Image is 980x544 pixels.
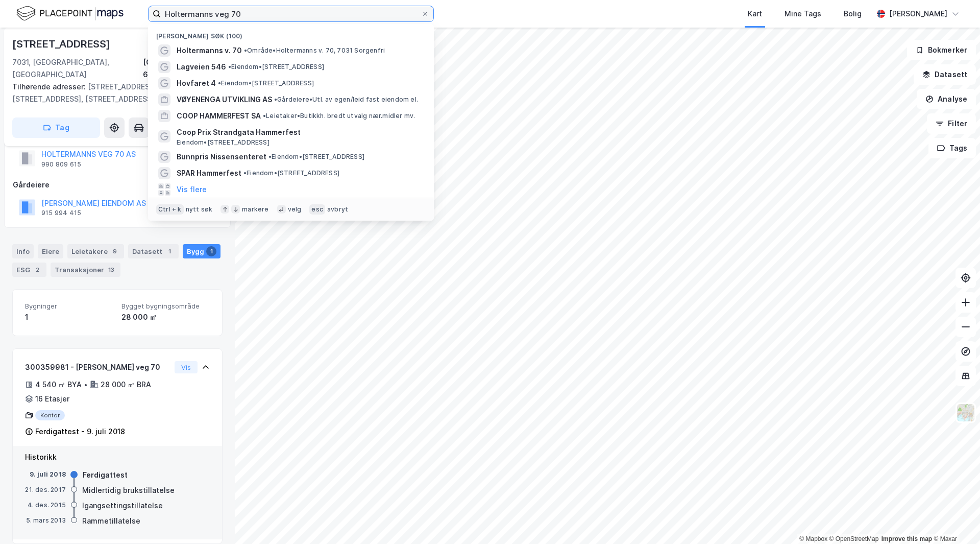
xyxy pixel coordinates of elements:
span: • [243,169,247,177]
div: 5. mars 2013 [25,516,66,525]
span: • [274,96,277,103]
div: Ferdigattest - 9. juli 2018 [35,425,125,438]
div: Eiere [38,244,63,258]
div: Igangsettingstillatelse [82,500,163,512]
div: 2 [32,265,42,275]
div: 7031, [GEOGRAPHIC_DATA], [GEOGRAPHIC_DATA] [12,56,143,81]
button: Datasett [914,64,976,85]
span: Hovfaret 4 [177,77,216,89]
span: Bygninger [25,302,113,311]
span: Eiendom • [STREET_ADDRESS] [228,63,324,71]
div: 4. des. 2015 [25,501,66,510]
span: Tilhørende adresser: [12,82,88,91]
div: 1 [25,311,113,323]
div: Rammetillatelse [82,515,140,527]
span: • [218,79,221,87]
img: logo.f888ab2527a4732fd821a326f86c7f29.svg [16,5,124,22]
div: 915 994 415 [41,209,81,217]
div: Datasett [128,244,179,258]
span: Eiendom • [STREET_ADDRESS] [243,169,339,177]
button: Tag [12,117,100,138]
div: [PERSON_NAME] [889,8,947,20]
iframe: Chat Widget [929,495,980,544]
span: Eiendom • [STREET_ADDRESS] [177,138,269,147]
button: Bokmerker [907,40,976,60]
div: Leietakere [67,244,124,258]
span: SPAR Hammerfest [177,167,241,179]
div: velg [288,205,302,214]
div: 300359981 - [PERSON_NAME] veg 70 [25,361,170,373]
button: Vis flere [177,183,207,196]
div: Info [12,244,34,258]
div: markere [242,205,268,214]
a: Mapbox [799,535,827,542]
a: OpenStreetMap [829,535,879,542]
div: • [84,381,88,389]
div: 4 540 ㎡ BYA [35,379,82,391]
span: • [268,153,272,160]
span: Område • Holtermanns v. 70, 7031 Sorgenfri [244,46,385,55]
span: Bunnpris Nissensenteret [177,151,266,163]
div: Bolig [844,8,862,20]
div: nytt søk [186,205,213,214]
input: Søk på adresse, matrikkel, gårdeiere, leietakere eller personer [161,6,421,21]
span: Coop Prix Strandgata Hammerfest [177,126,422,138]
button: Filter [927,113,976,134]
span: VØYENENGA UTVIKLING AS [177,93,272,106]
div: ESG [12,263,46,277]
div: 9. juli 2018 [25,470,66,479]
div: 990 809 615 [41,160,81,169]
button: Analyse [917,89,976,109]
div: avbryt [327,205,348,214]
span: Holtermanns v. 70 [177,44,242,57]
button: Tags [928,138,976,158]
div: esc [309,204,325,215]
div: 9 [110,246,120,256]
div: [GEOGRAPHIC_DATA], 62/230 [143,56,223,81]
a: Improve this map [881,535,932,542]
div: Ctrl + k [156,204,184,215]
div: Kart [748,8,762,20]
span: Leietaker • Butikkh. bredt utvalg nær.midler mv. [263,112,415,120]
div: Transaksjoner [51,263,120,277]
span: Lagveien 546 [177,61,226,73]
div: Gårdeiere [13,179,222,191]
div: Historikk [25,451,210,463]
div: Mine Tags [785,8,821,20]
span: Eiendom • [STREET_ADDRESS] [218,79,314,87]
div: [STREET_ADDRESS], [STREET_ADDRESS], [STREET_ADDRESS] [12,81,214,105]
span: Eiendom • [STREET_ADDRESS] [268,153,364,161]
div: 28 000 ㎡ [121,311,210,323]
span: • [228,63,231,70]
span: • [263,112,266,120]
div: 28 000 ㎡ BRA [101,379,151,391]
span: • [244,46,247,54]
div: 13 [106,265,116,275]
span: Gårdeiere • Utl. av egen/leid fast eiendom el. [274,96,418,104]
div: 1 [164,246,175,256]
div: [PERSON_NAME] søk (100) [148,24,434,42]
div: 16 Etasjer [35,393,69,405]
div: 21. des. 2017 [25,485,66,494]
div: [STREET_ADDRESS] [12,36,112,52]
img: Z [956,403,975,422]
div: Midlertidig brukstillatelse [82,484,175,496]
div: Ferdigattest [83,469,128,481]
span: Bygget bygningsområde [121,302,210,311]
div: Bygg [183,244,220,258]
div: 1 [206,246,216,256]
span: COOP HAMMERFEST SA [177,110,261,122]
button: Vis [175,361,198,373]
